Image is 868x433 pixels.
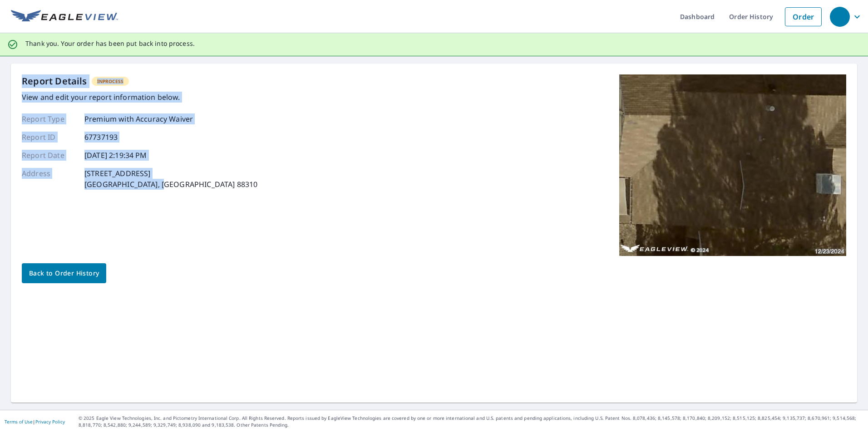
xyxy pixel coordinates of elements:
[84,132,118,143] p: 67737193
[92,78,129,84] span: InProcess
[5,418,33,425] a: Terms of Use
[11,10,118,24] img: EV Logo
[619,74,846,256] img: Top image
[22,92,257,103] p: View and edit your report information below.
[79,415,863,428] p: © 2025 Eagle View Technologies, Inc. and Pictometry International Corp. All Rights Reserved. Repo...
[22,150,76,161] p: Report Date
[25,39,195,48] p: Thank you. Your order has been put back into process.
[785,7,822,26] a: Order
[22,168,76,190] p: Address
[22,74,87,88] p: Report Details
[22,113,76,124] p: Report Type
[22,263,106,283] a: Back to Order History
[35,418,65,425] a: Privacy Policy
[22,132,76,143] p: Report ID
[84,168,257,190] p: [STREET_ADDRESS] [GEOGRAPHIC_DATA], [GEOGRAPHIC_DATA] 88310
[5,419,65,424] p: |
[29,268,99,279] span: Back to Order History
[84,150,147,161] p: [DATE] 2:19:34 PM
[84,113,193,124] p: Premium with Accuracy Waiver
